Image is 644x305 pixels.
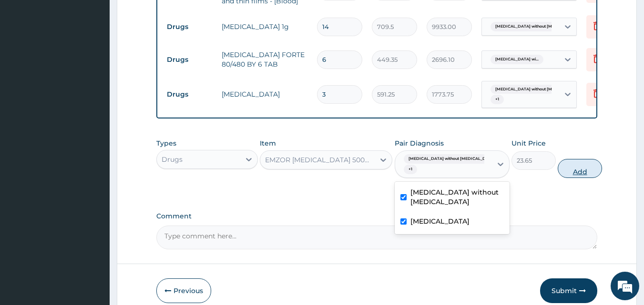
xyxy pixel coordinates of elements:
[558,159,602,178] button: Add
[156,278,211,303] button: Previous
[18,48,39,71] img: d_794563401_company_1708531726252_794563401
[395,138,444,148] label: Pair Diagnosis
[491,95,504,104] span: + 1
[162,155,183,164] div: Drugs
[156,139,176,148] label: Types
[410,216,470,226] label: [MEDICAL_DATA]
[260,138,276,148] label: Item
[404,154,500,164] span: [MEDICAL_DATA] without [MEDICAL_DATA]
[50,53,160,66] div: Chat with us now
[162,18,217,36] td: Drugs
[55,92,132,188] span: We're online!
[540,278,597,303] button: Submit
[410,187,504,207] label: [MEDICAL_DATA] without [MEDICAL_DATA]
[162,86,217,103] td: Drugs
[162,51,217,69] td: Drugs
[217,17,312,36] td: [MEDICAL_DATA] 1g
[511,138,546,148] label: Unit Price
[491,85,587,94] span: [MEDICAL_DATA] without [MEDICAL_DATA]
[156,5,179,28] div: Minimize live chat window
[5,204,182,237] textarea: Type your message and hit 'Enter'
[491,22,587,31] span: [MEDICAL_DATA] without [MEDICAL_DATA]
[156,212,598,220] label: Comment
[217,85,312,104] td: [MEDICAL_DATA]
[217,45,312,74] td: [MEDICAL_DATA] FORTE 80/480 BY 6 TAB
[404,165,417,174] span: + 1
[265,155,376,165] div: EMZOR [MEDICAL_DATA] 500mg
[491,55,543,64] span: [MEDICAL_DATA] wi...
